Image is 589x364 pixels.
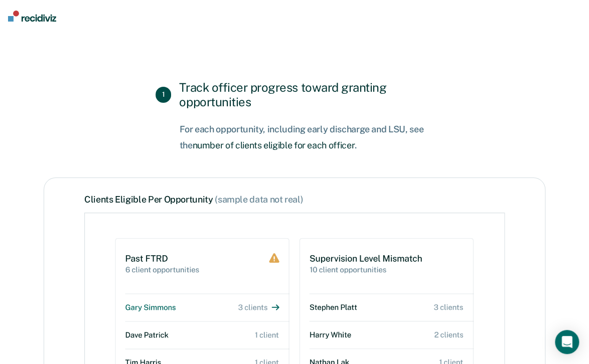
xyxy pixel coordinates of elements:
[84,194,505,205] div: Clients Eligible Per Opportunity
[156,87,172,103] span: 1
[555,330,579,354] div: Open Intercom Messenger
[192,140,355,150] strong: number of clients eligible for each officer
[180,121,434,153] p: For each opportunity, including early discharge and LSU, see the .
[156,80,434,109] h2: Track officer progress toward granting opportunities
[215,194,303,205] span: (sample data not real)
[8,11,56,22] img: Recidiviz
